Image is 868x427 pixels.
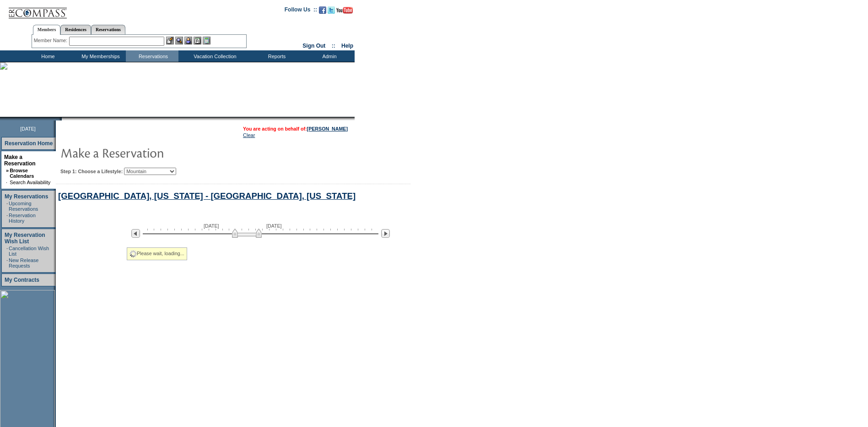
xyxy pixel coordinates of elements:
a: Reservation Home [5,140,53,147]
td: · [6,180,9,185]
td: · [6,257,8,268]
a: Help [341,43,353,49]
a: Search Availability [10,180,50,185]
img: b_calculator.gif [203,37,210,44]
td: Follow Us :: [285,5,317,16]
td: Vacation Collection [178,50,249,62]
img: b_edit.gif [166,37,174,44]
a: [GEOGRAPHIC_DATA], [US_STATE] - [GEOGRAPHIC_DATA], [US_STATE] [58,191,356,201]
td: · [6,213,8,224]
span: [DATE] [266,223,282,229]
img: Become our fan on Facebook [319,6,326,14]
span: You are acting on behalf of: [243,126,348,131]
span: [DATE] [204,223,219,229]
a: Follow us on Twitter [328,9,335,15]
img: Impersonate [184,37,192,44]
td: Home [21,50,73,62]
img: Reservations [194,37,201,44]
a: New Release Requests [9,257,38,268]
a: Clear [243,132,255,138]
img: Follow us on Twitter [328,6,335,14]
img: blank.gif [62,117,63,120]
a: Cancellation Wish List [9,246,49,257]
b: Step 1: Choose a Lifestyle: [60,169,123,174]
a: Reservations [91,25,125,34]
a: Upcoming Reservations [9,201,38,212]
img: Next [381,229,390,238]
div: Please wait, loading... [127,247,187,260]
img: spinner2.gif [129,250,137,257]
span: [DATE] [20,126,36,131]
td: · [6,201,8,212]
a: My Contracts [5,277,39,283]
td: Admin [302,50,355,62]
img: Previous [131,229,140,238]
a: Reservation History [9,213,36,224]
a: Sign Out [302,43,325,49]
a: Subscribe to our YouTube Channel [336,9,353,15]
img: View [175,37,183,44]
td: · [6,246,8,257]
a: My Reservations [5,193,48,200]
img: pgTtlMakeReservation.gif [60,143,243,162]
a: Members [33,25,61,35]
img: Subscribe to our YouTube Channel [336,7,353,14]
td: Reservations [126,50,178,62]
b: » [6,168,9,173]
a: Become our fan on Facebook [319,9,326,15]
a: Residences [60,25,91,34]
div: Member Name: [34,37,69,44]
a: [PERSON_NAME] [307,126,348,131]
a: My Reservation Wish List [5,232,45,245]
img: promoShadowLeftCorner.gif [59,117,62,120]
a: Make a Reservation [4,154,36,167]
a: Browse Calendars [10,168,34,179]
td: My Memberships [73,50,126,62]
span: :: [332,43,335,49]
td: Reports [249,50,302,62]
